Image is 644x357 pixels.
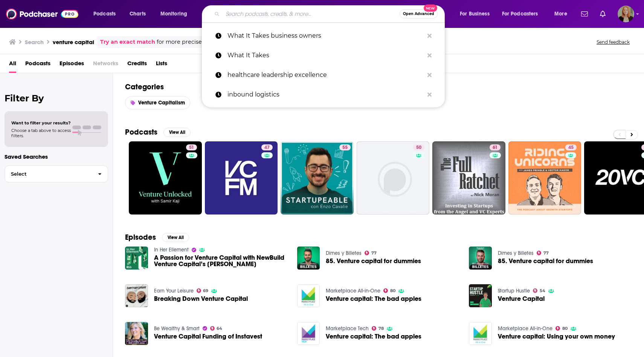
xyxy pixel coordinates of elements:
button: Select [5,165,108,182]
button: Send feedback [594,39,632,45]
img: Venture capital: Using your own money [469,322,492,345]
a: inbound logistics [202,85,445,104]
button: Show profile menu [618,6,634,22]
img: 85. Venture capital for dummies [297,247,320,270]
a: Venture capital: Using your own money [498,333,615,340]
span: 78 [378,327,384,330]
img: 85. Venture capital for dummies [469,247,492,270]
a: Venture capital: The bad apples [326,333,421,340]
a: Breaking Down Venture Capital [154,296,248,302]
a: Be Wealthy & Smart [154,325,200,332]
span: A Passion for Venture Capital with NewBuild Venture Capital’s [PERSON_NAME] [154,254,288,267]
span: 80 [390,289,395,293]
button: open menu [455,8,499,20]
a: EpisodesView All [125,233,189,242]
span: Lists [156,57,167,73]
button: open menu [549,8,577,20]
a: Show notifications dropdown [578,8,591,20]
span: for more precise results [157,38,222,46]
span: 61 [493,144,497,152]
button: View All [162,233,189,242]
img: Breaking Down Venture Capital [125,284,148,307]
h2: Episodes [125,233,156,242]
a: What It Takes business owners [202,26,445,46]
span: More [554,9,567,19]
a: 69 [197,288,209,293]
h2: Filter By [5,93,108,104]
span: Venture Capital Funding of Instavest [154,333,262,340]
h3: Search [25,38,44,46]
a: 85. Venture capital for dummies [498,258,593,264]
a: 77 [365,251,377,255]
img: Venture capital: The bad apples [297,284,320,307]
a: 55 [339,144,351,150]
img: Venture Capital [469,284,492,307]
a: healthcare leadership excellence [202,65,445,85]
h2: Categories [125,82,632,92]
span: Want to filter your results? [11,120,71,126]
a: 61 [432,141,505,215]
img: Venture Capital Funding of Instavest [125,322,148,345]
span: For Podcasters [502,9,538,19]
a: 51 [129,141,202,215]
a: 54 [533,288,545,293]
span: 64 [217,327,222,330]
span: 80 [562,327,568,330]
img: User Profile [618,6,634,22]
span: Podcasts [93,9,116,19]
span: Select [5,172,92,176]
div: Search podcasts, credits, & more... [209,5,452,23]
button: open menu [497,8,549,20]
a: Dimes y Billetes [326,250,362,256]
a: What It Takes [202,46,445,65]
img: Venture capital: The bad apples [297,322,320,345]
span: Open Advanced [403,12,434,16]
h2: Podcasts [125,127,157,137]
a: Credits [127,57,147,73]
span: Logged in as emckenzie [618,6,634,22]
a: All [9,57,16,73]
a: 77 [537,251,549,255]
span: New [424,5,437,12]
p: What It Takes [227,46,424,65]
img: Podchaser - Follow, Share and Rate Podcasts [6,7,78,21]
a: Dimes y Billetes [498,250,534,256]
a: 47 [261,144,273,150]
span: Episodes [60,57,84,73]
span: 54 [540,289,545,293]
span: 50 [416,144,421,152]
a: Earn Your Leisure [154,288,194,294]
a: 45 [565,144,577,150]
span: 47 [264,144,270,152]
a: Venture Capitalism [125,96,190,109]
a: Marketplace All-in-One [498,325,552,332]
a: 80 [555,326,568,331]
span: Choose a tab above to access filters. [11,128,71,138]
a: Startup Hustle [498,288,530,294]
a: 51 [186,144,197,150]
button: open menu [88,8,125,20]
button: open menu [155,8,197,20]
a: PodcastsView All [125,127,191,137]
a: Show notifications dropdown [597,8,609,20]
span: 77 [371,251,377,255]
a: 64 [210,326,223,331]
span: 85. Venture capital for dummies [326,258,421,264]
a: Venture Capital [498,296,545,302]
p: Saved Searches [5,153,108,160]
a: Podcasts [25,57,50,73]
img: A Passion for Venture Capital with NewBuild Venture Capital’s Rohini Chakravarthy [125,247,148,270]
